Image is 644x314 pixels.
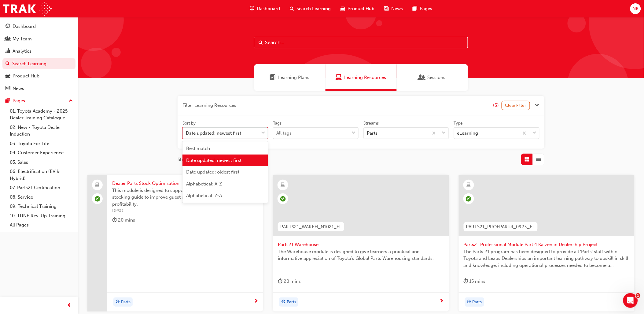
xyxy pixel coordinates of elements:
div: Product Hub [13,73,39,80]
span: pages-icon [6,98,10,104]
span: car-icon [340,5,345,13]
span: Parts21 Professional Module Part 4 Kaizen in Dealership Project [464,241,630,248]
div: 15 mins [464,278,486,285]
a: Dashboard [2,21,75,32]
a: 01. Toyota Academy - 2025 Dealer Training Catalogue [7,107,75,123]
span: Parts [121,299,131,306]
div: Streams [363,120,379,126]
span: Parts [287,299,296,306]
a: 02. New - Toyota Dealer Induction [7,123,75,139]
span: List [536,156,541,163]
span: Alphabetical: A-Z [186,181,222,187]
span: News [391,5,403,12]
span: This module is designed to support the implementation of a dealer stocking guide to improve guest... [112,187,258,208]
span: Date updated: newest first [186,158,241,163]
span: 1 [636,293,641,298]
span: Alphabetical: Z-A [186,193,222,198]
span: search-icon [290,5,294,13]
button: NK [630,3,641,14]
span: down-icon [442,129,446,137]
div: My Team [13,36,32,43]
span: target-icon [281,298,285,306]
span: Best match [186,146,210,151]
a: Product Hub [2,70,75,82]
span: prev-icon [67,302,72,309]
div: Dashboard [13,23,36,30]
span: learningRecordVerb_COMPLETE-icon [280,196,286,202]
a: Dealer Parts Stock OptimisationThis module is designed to support the implementation of a dealer ... [87,175,263,312]
div: News [13,85,24,92]
span: Sessions [419,74,425,81]
a: 05. Sales [7,158,75,167]
span: Grid [525,156,529,163]
div: Parts [367,130,377,137]
a: Analytics [2,46,75,57]
a: 07. Parts21 Certification [7,183,75,193]
div: Sort by [182,120,196,126]
span: Date updated: oldest first [186,169,239,175]
a: 08. Service [7,193,75,202]
span: Learning Resources [344,74,386,81]
button: Pages [2,95,75,107]
span: people-icon [6,36,10,42]
span: Parts [473,299,482,306]
span: The Warehouse module is designed to give learners a practical and informative appreciation of Toy... [278,248,444,262]
span: next-icon [440,299,444,304]
div: Type [454,120,463,126]
a: PARTS21_WAREH_N1021_ELParts21 WarehouseThe Warehouse module is designed to give learners a practi... [273,175,449,312]
a: My Team [2,33,75,45]
span: Dashboard [257,5,280,12]
span: Dealer Parts Stock Optimisation [112,180,258,187]
a: search-iconSearch Learning [285,2,336,15]
span: search-icon [6,61,10,67]
span: target-icon [467,298,471,306]
a: 09. Technical Training [7,202,75,211]
span: guage-icon [250,5,254,13]
div: Tags [273,120,282,126]
a: car-iconProduct Hub [336,2,379,15]
a: guage-iconDashboard [245,2,285,15]
span: news-icon [384,5,389,13]
span: news-icon [6,86,10,92]
div: eLearning [457,130,478,137]
span: Parts21 Warehouse [278,241,444,248]
span: guage-icon [6,24,10,29]
a: Learning ResourcesLearning Resources [326,64,397,91]
span: target-icon [116,298,120,306]
input: Search... [254,37,468,48]
div: 20 mins [112,216,135,224]
span: learningResourceType_ELEARNING-icon [281,181,285,189]
span: chart-icon [6,49,10,54]
div: Analytics [13,48,31,55]
a: News [2,83,75,94]
span: duration-icon [278,278,282,285]
a: Learning PlansLearning Plans [254,64,326,91]
span: pages-icon [413,5,417,13]
span: The Parts 21 program has been designed to provide all 'Parts' staff within Toyota and Lexus Deale... [464,248,630,269]
a: 03. Toyota For Life [7,139,75,148]
span: duration-icon [464,278,468,285]
span: next-icon [254,299,258,304]
span: down-icon [351,129,356,137]
a: pages-iconPages [408,2,437,15]
a: 06. Electrification (EV & Hybrid) [7,167,75,183]
span: Learning Plans [270,74,276,81]
button: Close the filter [535,102,539,109]
div: Date updated: newest first [186,130,241,137]
div: 20 mins [278,278,301,285]
div: Pages [13,97,25,104]
div: All tags [276,130,292,137]
span: Sessions [428,74,446,81]
a: All Pages [7,220,75,230]
span: Product Hub [348,5,374,12]
img: Trak [3,2,52,16]
a: Search Learning [2,58,75,69]
iframe: Intercom live chat [623,293,638,308]
a: 10. TUNE Rev-Up Training [7,211,75,221]
a: 04. Customer Experience [7,148,75,158]
label: tagOptions [273,120,359,139]
span: car-icon [6,73,10,79]
span: Learning Resources [336,74,342,81]
span: Learning Plans [278,74,310,81]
